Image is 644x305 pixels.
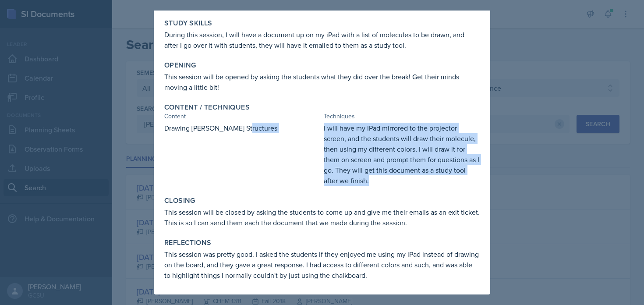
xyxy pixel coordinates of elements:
label: Opening [164,61,196,70]
p: This session will be opened by asking the students what they did over the break! Get their minds ... [164,71,480,92]
p: I will have my iPad mirrored to the projector screen, and the students will draw their molecule, ... [324,123,480,186]
label: Study Skills [164,19,212,28]
label: Content / Techniques [164,103,250,112]
div: Content [164,112,320,121]
label: Reflections [164,238,211,247]
p: This session was pretty good. I asked the students if they enjoyed me using my iPad instead of dr... [164,249,480,280]
p: During this session, I will have a document up on my iPad with a list of molecules to be drawn, a... [164,29,480,50]
p: This session will be closed by asking the students to come up and give me their emails as an exit... [164,207,480,228]
p: Drawing [PERSON_NAME] Structures [164,123,320,133]
label: Closing [164,196,195,205]
div: Techniques [324,112,480,121]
